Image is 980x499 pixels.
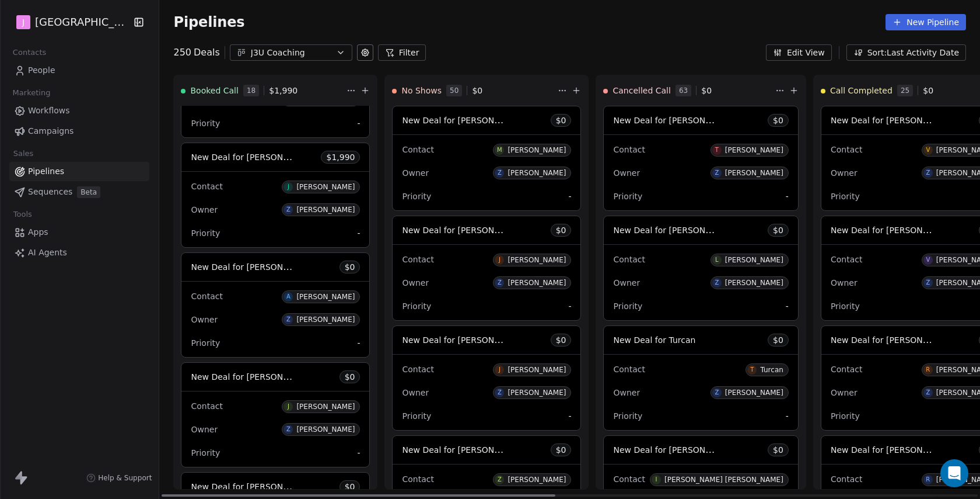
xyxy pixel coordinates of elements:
span: Deals [194,46,220,60]
span: Priority [402,192,431,201]
a: People [9,61,149,80]
div: [PERSON_NAME] [296,316,355,324]
span: Apps [28,226,48,238]
span: New Deal for [PERSON_NAME] [402,115,525,126]
div: New Deal for [PERSON_NAME]$0ContactA[PERSON_NAME]OwnerZ[PERSON_NAME]Priority- [181,252,370,358]
div: T [750,365,754,375]
span: New Deal for [PERSON_NAME] [613,115,736,126]
span: 25 [897,85,913,96]
span: Priority [831,411,860,421]
div: New Deal for [PERSON_NAME]$1,990ContactJ[PERSON_NAME]OwnerZ[PERSON_NAME]Priority- [181,143,370,248]
span: - [568,300,571,312]
span: Owner [191,315,218,324]
span: $ 0 [556,224,566,236]
span: $ 0 [773,115,783,126]
div: [PERSON_NAME] [725,279,783,287]
span: - [357,447,360,459]
a: AI Agents [9,243,149,262]
span: Priority [613,302,642,311]
span: Priority [191,228,220,238]
span: Contact [402,365,433,374]
div: Z [498,168,502,178]
div: [PERSON_NAME] [296,206,355,214]
span: $ 1,990 [326,151,355,163]
span: New Deal for [PERSON_NAME] [831,444,954,455]
span: Sequences [28,186,72,198]
span: No Shows [401,85,442,96]
span: Priority [613,192,642,201]
span: $ 0 [773,334,783,346]
div: Booked Call18$1,990 [181,75,344,106]
div: A [286,292,290,302]
div: Z [286,205,290,214]
span: $ 0 [345,371,355,383]
div: New Deal for [PERSON_NAME]$0ContactM[PERSON_NAME]OwnerZ[PERSON_NAME]Priority- [392,106,581,211]
span: $ 0 [556,334,566,346]
span: Contact [831,474,862,484]
span: Priority [831,192,860,201]
span: - [568,410,571,422]
span: Owner [402,388,429,397]
span: Owner [613,388,640,397]
div: New Deal for [PERSON_NAME]$0ContactJ[PERSON_NAME]OwnerZ[PERSON_NAME]Priority- [392,325,581,431]
span: Contact [831,145,862,154]
div: New Deal for [PERSON_NAME]$0ContactJ[PERSON_NAME]OwnerZ[PERSON_NAME]Priority- [181,362,370,467]
span: Pipelines [173,14,244,30]
div: M [497,145,502,155]
span: Contact [191,182,222,191]
div: [PERSON_NAME] [725,389,783,397]
div: [PERSON_NAME] [508,366,566,374]
div: Z [498,388,502,397]
a: Apps [9,223,149,242]
span: [GEOGRAPHIC_DATA] [35,15,131,30]
span: - [357,337,360,349]
span: $ 0 [345,261,355,273]
span: - [786,410,789,422]
span: $ 0 [701,85,712,96]
div: No Shows50$0 [392,75,555,106]
button: New Pipeline [885,14,966,30]
span: - [357,117,360,129]
span: $ 0 [773,224,783,236]
span: Beta [77,186,100,198]
div: Z [715,168,719,178]
a: Workflows [9,101,149,120]
div: Z [926,278,930,287]
span: Contact [831,255,862,264]
span: Cancelled Call [612,85,670,96]
span: New Deal for [PERSON_NAME] [191,371,314,382]
span: 18 [243,85,259,96]
a: Pipelines [9,162,149,181]
span: Workflows [28,105,70,117]
span: New Deal for [PERSON_NAME] [191,151,314,162]
span: Priority [191,119,220,128]
span: New Deal for Turcan [613,335,695,345]
div: New Deal for [PERSON_NAME]$0ContactL[PERSON_NAME]OwnerZ[PERSON_NAME]Priority- [603,216,798,321]
span: New Deal for [PERSON_NAME] [831,115,954,126]
span: Contact [613,365,645,374]
div: J [288,402,289,411]
span: Contact [402,145,433,154]
span: - [786,300,789,312]
span: Owner [831,278,857,287]
div: [PERSON_NAME] [508,169,566,177]
span: Priority [402,411,431,421]
span: New Deal for [PERSON_NAME] [191,481,314,492]
button: Filter [378,44,426,61]
div: [PERSON_NAME] [725,146,783,154]
div: R [926,365,930,375]
a: Help & Support [86,473,152,483]
span: - [568,190,571,202]
div: New Deal for [PERSON_NAME]$0ContactJ[PERSON_NAME]OwnerZ[PERSON_NAME]Priority- [392,216,581,321]
span: $ 0 [345,481,355,493]
span: Contact [613,474,645,484]
div: [PERSON_NAME] [296,183,355,191]
div: R [926,475,930,484]
div: Z [715,388,719,397]
span: New Deal for [PERSON_NAME] [831,334,954,345]
span: Contact [613,145,645,154]
div: J [499,365,501,375]
div: [PERSON_NAME] [508,476,566,484]
span: 63 [675,85,691,96]
button: Edit View [766,44,832,61]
